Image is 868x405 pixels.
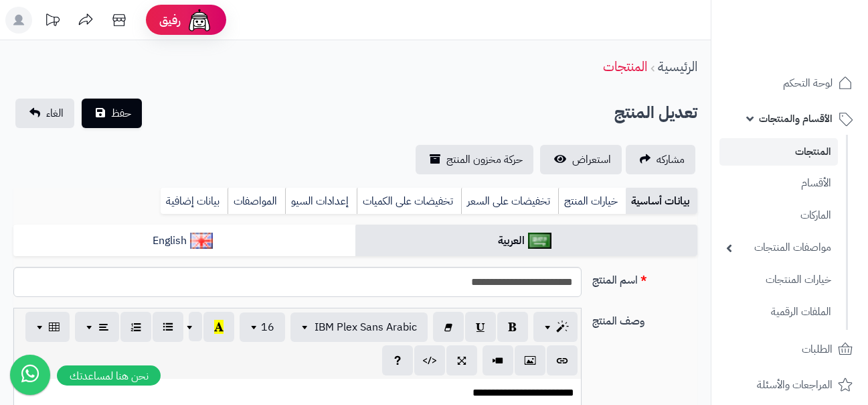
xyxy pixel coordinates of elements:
[603,56,647,76] a: المنتجات
[719,333,860,365] a: الطلبات
[719,201,838,230] a: الماركات
[783,74,833,93] span: لوحة التحكم
[802,340,833,359] span: الطلبات
[759,109,833,128] span: الأقسام والمنتجات
[719,67,860,99] a: لوحة التحكم
[240,312,285,342] button: 16
[355,225,697,257] a: العربية
[357,188,461,215] a: تخفيضات على الكميات
[46,105,64,121] span: الغاء
[446,152,523,168] span: حركة مخزون المنتج
[757,375,833,394] span: المراجعات والأسئلة
[528,233,551,249] img: العربية
[186,7,213,34] img: ai-face.png
[461,188,558,215] a: تخفيضات على السعر
[315,319,417,335] span: IBM Plex Sans Arabic
[719,298,838,327] a: الملفات الرقمية
[777,10,855,38] img: logo-2.png
[719,138,838,166] a: المنتجات
[558,188,626,215] a: خيارات المنتج
[719,266,838,294] a: خيارات المنتجات
[35,7,69,37] a: تحديثات المنصة
[13,225,355,257] a: English
[190,233,213,249] img: English
[261,319,274,335] span: 16
[540,145,622,174] a: استعراض
[15,99,74,128] a: الغاء
[657,152,685,168] span: مشاركه
[82,99,142,128] button: حفظ
[719,169,838,198] a: الأقسام
[587,308,703,329] label: وصف المنتج
[285,188,357,215] a: إعدادات السيو
[658,56,697,76] a: الرئيسية
[111,105,131,121] span: حفظ
[626,188,697,215] a: بيانات أساسية
[719,233,838,262] a: مواصفات المنتجات
[626,145,695,174] a: مشاركه
[416,145,533,174] a: حركة مخزون المنتج
[159,12,181,28] span: رفيق
[614,99,697,127] h2: تعديل المنتج
[161,188,228,215] a: بيانات إضافية
[719,369,860,401] a: المراجعات والأسئلة
[228,188,285,215] a: المواصفات
[587,267,703,288] label: اسم المنتج
[290,312,428,342] button: IBM Plex Sans Arabic
[572,152,611,168] span: استعراض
